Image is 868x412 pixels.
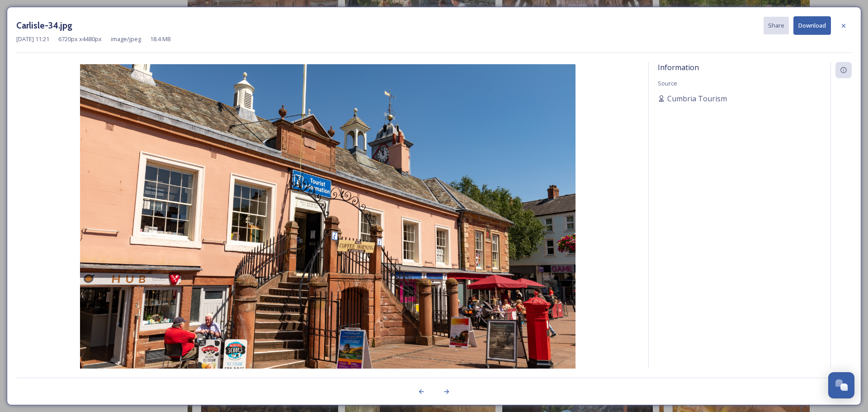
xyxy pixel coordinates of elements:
button: Download [793,16,831,35]
span: Cumbria Tourism [667,93,727,104]
span: Source [658,79,677,87]
button: Open Chat [828,372,854,398]
span: [DATE] 11:21 [16,35,49,43]
span: 6720 px x 4480 px [58,35,102,43]
span: 18.4 MB [150,35,171,43]
span: image/jpeg [111,35,141,43]
button: Share [764,17,789,34]
h3: Carlisle-34.jpg [16,19,72,32]
img: Carlisle-34.jpg [16,64,639,395]
span: Information [658,62,699,72]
